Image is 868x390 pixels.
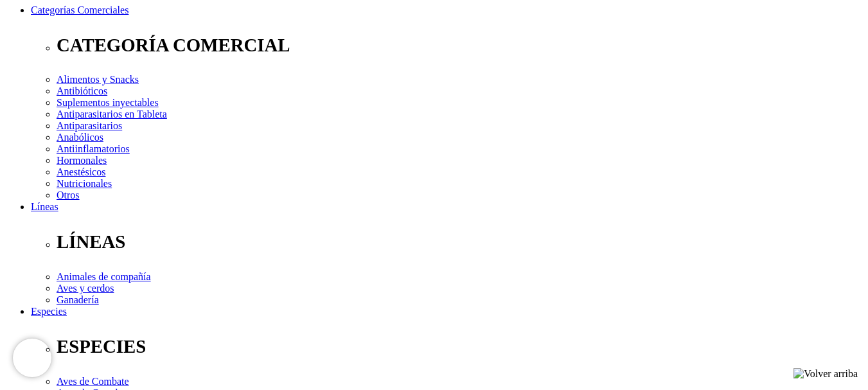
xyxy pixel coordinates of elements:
[57,166,105,177] a: Anestésicos
[57,109,167,120] a: Antiparasitarios en Tableta
[57,85,107,96] a: Antibióticos
[57,155,107,166] a: Hormonales
[57,120,122,131] a: Antiparasitarios
[57,178,112,189] a: Nutricionales
[57,35,863,56] p: CATEGORÍA COMERCIAL
[57,294,99,305] a: Ganadería
[57,271,151,282] a: Animales de compañía
[57,376,129,387] a: Aves de Combate
[57,283,114,294] a: Aves y cerdos
[57,336,863,357] p: ESPECIES
[57,132,103,143] a: Anabólicos
[793,368,858,380] img: Volver arriba
[57,143,130,154] a: Antiinflamatorios
[13,339,51,377] iframe: Brevo live chat
[31,201,58,212] a: Líneas
[57,97,159,108] a: Suplementos inyectables
[31,4,128,15] a: Categorías Comerciales
[57,231,863,253] p: LÍNEAS
[31,306,67,317] a: Especies
[57,190,80,200] a: Otros
[57,74,139,85] a: Alimentos y Snacks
